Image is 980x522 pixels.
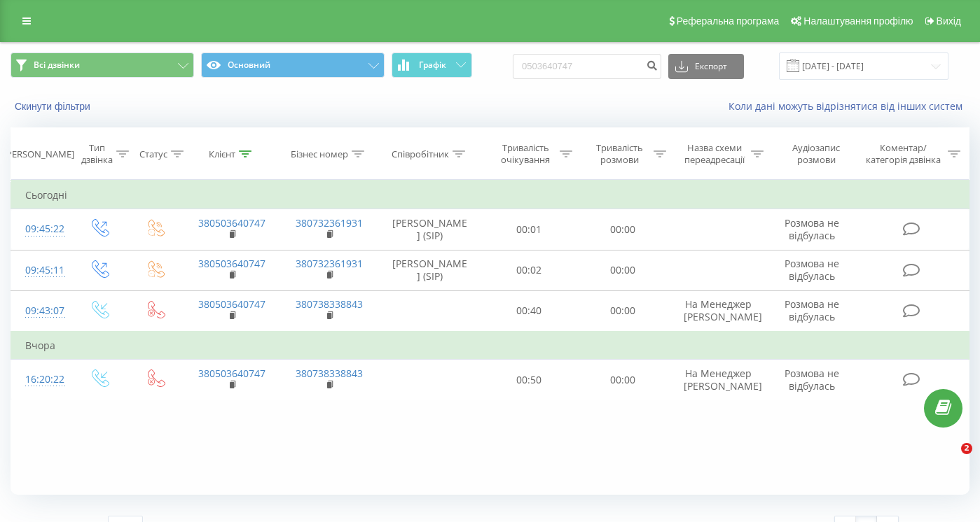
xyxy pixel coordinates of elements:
[576,360,670,400] td: 00:00
[209,148,235,160] div: Клієнт
[513,54,661,79] input: Пошук за номером
[198,297,265,311] a: 380503640747
[392,148,449,160] div: Співробітник
[139,148,167,160] div: Статус
[668,54,744,79] button: Експорт
[25,257,57,284] div: 09:45:11
[392,52,472,78] button: Графік
[198,257,265,270] a: 380503640747
[670,360,767,400] td: На Менеджер [PERSON_NAME]
[682,142,747,166] div: Назва схеми переадресації
[11,52,194,78] button: Всі дзвінки
[576,209,670,250] td: 00:00
[937,15,961,27] span: Вихід
[198,367,265,380] a: 380503640747
[785,257,839,283] span: Розмова не відбулась
[11,181,969,209] td: Сьогодні
[862,142,944,166] div: Коментар/категорія дзвінка
[25,216,57,243] div: 09:45:22
[296,297,363,311] a: 380738338843
[296,257,363,270] a: 380732361931
[291,148,348,160] div: Бізнес номер
[780,142,853,166] div: Аудіозапис розмови
[803,15,913,27] span: Налаштування профілю
[576,290,670,332] td: 00:00
[483,209,577,250] td: 00:01
[378,250,483,290] td: [PERSON_NAME] (SIP)
[785,297,839,323] span: Розмова не відбулась
[419,60,446,70] span: Графік
[932,443,966,477] iframe: Intercom live chat
[677,15,780,27] span: Реферальна програма
[11,100,97,113] button: Скинути фільтри
[296,367,363,380] a: 380738338843
[25,366,57,393] div: 16:20:22
[483,360,577,400] td: 00:50
[588,142,650,166] div: Тривалість розмови
[198,216,265,230] a: 380503640747
[296,216,363,230] a: 380732361931
[670,290,767,332] td: На Менеджер [PERSON_NAME]
[11,332,969,360] td: Вчора
[785,216,839,242] span: Розмова не відбулась
[785,367,839,393] span: Розмова не відбулась
[961,443,972,454] span: 2
[576,250,670,290] td: 00:00
[483,250,577,290] td: 00:02
[4,148,74,160] div: [PERSON_NAME]
[729,99,969,113] a: Коли дані можуть відрізнятися вiд інших систем
[495,142,557,166] div: Тривалість очікування
[81,142,113,166] div: Тип дзвінка
[25,297,57,325] div: 09:43:07
[34,59,80,71] span: Всі дзвінки
[483,290,577,332] td: 00:40
[201,52,385,78] button: Основний
[378,209,483,250] td: [PERSON_NAME] (SIP)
